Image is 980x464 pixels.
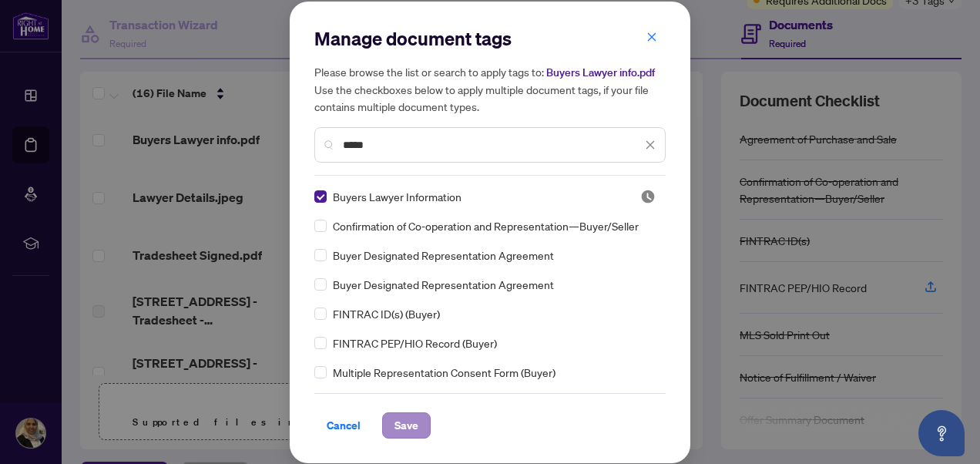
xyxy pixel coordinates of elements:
span: close [646,32,657,42]
span: Buyer Designated Representation Agreement [333,276,554,293]
img: status [640,189,656,204]
span: Confirmation of Co-operation and Representation—Buyer/Seller [333,217,639,234]
span: Multiple Representation Consent Form (Buyer) [333,364,555,381]
span: Cancel [327,413,361,438]
h2: Manage document tags [314,26,666,51]
span: close [645,140,656,150]
span: Buyer Designated Representation Agreement [333,247,554,264]
span: FINTRAC PEP/HIO Record (Buyer) [333,335,497,351]
span: Buyers Lawyer Information [333,188,461,205]
span: Pending Review [640,189,656,204]
span: Buyers Lawyer info.pdf [546,66,655,79]
span: Save [394,413,418,438]
button: Open asap [918,410,965,456]
button: Save [382,412,431,439]
span: FINTRAC ID(s) (Buyer) [333,305,440,322]
button: Cancel [314,412,373,439]
h5: Please browse the list or search to apply tags to: Use the checkboxes below to apply multiple doc... [314,63,666,115]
